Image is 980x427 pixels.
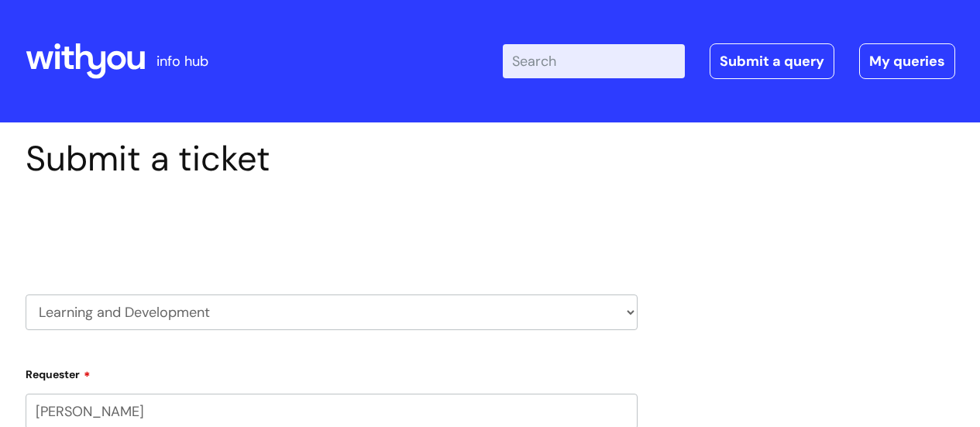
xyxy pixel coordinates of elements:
[26,215,638,244] h2: Select issue type
[26,363,638,381] label: Requester
[859,43,955,79] a: My queries
[156,49,208,74] p: info hub
[503,44,685,78] input: Search
[710,43,834,79] a: Submit a query
[26,138,638,180] h1: Submit a ticket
